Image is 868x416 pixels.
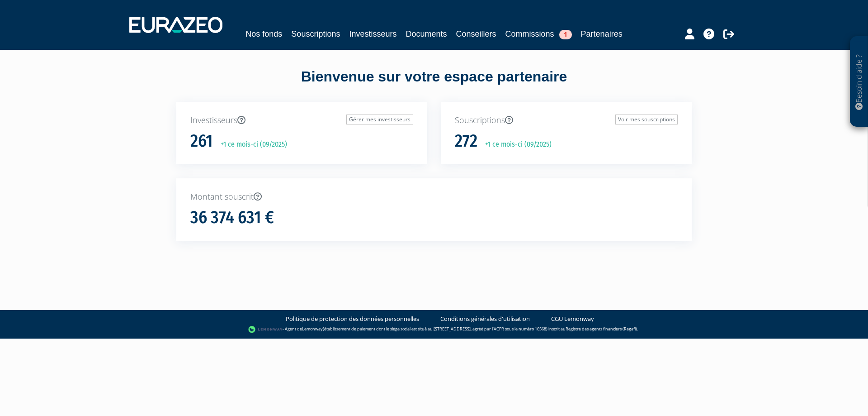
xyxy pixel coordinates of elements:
[581,28,623,40] a: Partenaires
[455,132,477,151] h1: 272
[214,139,287,150] p: +1 ce mois-ci (09/2025)
[479,139,552,150] p: +1 ce mois-ci (09/2025)
[170,67,698,102] div: Bienvenue sur votre espace partenaire
[406,28,447,40] a: Documents
[302,326,323,332] a: Lemonway
[245,28,282,40] a: Nos fonds
[190,115,413,126] p: Investisseurs
[9,325,859,334] div: - Agent de (établissement de paiement dont le siège social est situé au [STREET_ADDRESS], agréé p...
[456,28,496,40] a: Conseillers
[349,28,396,40] a: Investisseurs
[854,41,864,123] p: Besoin d'aide ?
[190,208,274,227] h1: 36 374 631 €
[559,30,572,39] span: 1
[455,115,678,126] p: Souscriptions
[346,115,413,124] a: Gérer mes investisseurs
[505,28,572,40] a: Commissions1
[190,191,678,203] p: Montant souscrit
[190,132,213,151] h1: 261
[291,28,340,40] a: Souscriptions
[615,115,678,124] a: Voir mes souscriptions
[286,315,419,323] a: Politique de protection des données personnelles
[129,17,222,33] img: 1732889491-logotype_eurazeo_blanc_rvb.png
[551,315,594,323] a: CGU Lemonway
[566,326,637,332] a: Registre des agents financiers (Regafi)
[440,315,530,323] a: Conditions générales d'utilisation
[248,325,283,334] img: logo-lemonway.png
